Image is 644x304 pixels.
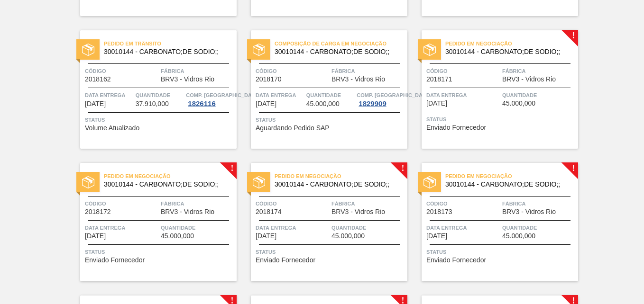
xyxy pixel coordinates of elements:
span: BRV3 - Vidros Rio [161,208,214,215]
span: BRV3 - Vidros Rio [161,76,214,83]
span: 45.000,000 [306,100,340,107]
span: 30010144 - CARBONATO;DE SODIO;; [445,181,570,188]
span: 45.000,000 [502,100,535,107]
span: Status [85,247,234,257]
span: Data entrega [85,223,158,232]
span: Fábrica [331,66,405,76]
span: Fábrica [161,199,234,208]
span: Status [256,247,405,257]
span: Enviado Fornecedor [256,257,315,264]
span: Enviado Fornecedor [85,257,145,264]
span: 06/09/2025 [426,232,447,240]
span: 30010144 - CARBONATO;DE SODIO;; [275,48,400,55]
a: !statusPedido em Negociação30010144 - CARBONATO;DE SODIO;;Código2018171FábricaBRV3 - Vidros RioDa... [407,30,578,149]
span: Data entrega [426,90,500,100]
span: 04/09/2025 [426,100,447,107]
span: Quantidade [502,223,576,232]
span: 37.910,000 [136,100,169,107]
span: Status [85,115,234,125]
span: 45.000,000 [161,232,194,240]
span: 2018173 [426,208,452,215]
span: 2018172 [85,208,111,215]
span: Data entrega [256,223,329,232]
span: Código [256,66,329,76]
span: 2018174 [256,208,282,215]
span: Pedido em Negociação [275,171,407,181]
span: Código [256,199,329,208]
a: statusComposição de Carga em Negociação30010144 - CARBONATO;DE SODIO;;Código2018170FábricaBRV3 - ... [237,30,407,149]
span: Código [426,199,500,208]
span: Fábrica [161,66,234,76]
span: Enviado Fornecedor [426,124,486,131]
span: Pedido em Negociação [104,171,237,181]
span: Status [256,115,405,125]
span: Status [426,247,576,257]
span: Código [85,66,158,76]
span: 30010144 - CARBONATO;DE SODIO;; [104,181,229,188]
span: BRV3 - Vidros Rio [331,208,385,215]
span: 04/09/2025 [85,232,106,240]
span: 30010144 - CARBONATO;DE SODIO;; [445,48,570,55]
span: Fábrica [502,199,576,208]
a: !statusPedido em Negociação30010144 - CARBONATO;DE SODIO;;Código2018173FábricaBRV3 - Vidros RioDa... [407,163,578,281]
img: status [423,44,436,56]
a: Comp. [GEOGRAPHIC_DATA]1829909 [357,90,405,107]
span: Quantidade [136,90,184,100]
span: Código [85,199,158,208]
a: !statusPedido em Negociação30010144 - CARBONATO;DE SODIO;;Código2018174FábricaBRV3 - Vidros RioDa... [237,163,407,281]
span: Quantidade [331,223,405,232]
span: Composição de Carga em Negociação [275,39,407,48]
span: Pedido em Trânsito [104,39,237,48]
span: Quantidade [306,90,355,100]
span: Código [426,66,500,76]
span: Aguardando Pedido SAP [256,125,330,132]
span: Status [426,115,576,124]
span: Comp. Carga [357,90,430,100]
span: 03/09/2025 [85,100,106,107]
img: status [82,176,94,188]
span: Data entrega [85,90,133,100]
div: 1826116 [186,100,217,107]
span: Volume Atualizado [85,125,139,132]
span: 03/09/2025 [256,100,276,107]
a: !statusPedido em Negociação30010144 - CARBONATO;DE SODIO;;Código2018172FábricaBRV3 - Vidros RioDa... [66,163,237,281]
span: Data entrega [426,223,500,232]
span: 30010144 - CARBONATO;DE SODIO;; [275,181,400,188]
span: BRV3 - Vidros Rio [331,76,385,83]
span: Fábrica [331,199,405,208]
img: status [253,44,265,56]
span: Quantidade [161,223,234,232]
span: 2018162 [85,76,111,83]
span: 45.000,000 [502,232,535,240]
a: Comp. [GEOGRAPHIC_DATA]1826116 [186,90,234,107]
span: Pedido em Negociação [445,171,578,181]
span: 06/09/2025 [256,232,276,240]
span: Quantidade [502,90,576,100]
img: status [82,44,94,56]
span: Comp. Carga [186,90,259,100]
span: 30010144 - CARBONATO;DE SODIO;; [104,48,229,55]
span: 45.000,000 [331,232,365,240]
img: status [253,176,265,188]
div: 1829909 [357,100,388,107]
span: Pedido em Negociação [445,39,578,48]
span: BRV3 - Vidros Rio [502,208,556,215]
span: Fábrica [502,66,576,76]
span: Data entrega [256,90,304,100]
span: BRV3 - Vidros Rio [502,76,556,83]
span: 2018171 [426,76,452,83]
a: statusPedido em Trânsito30010144 - CARBONATO;DE SODIO;;Código2018162FábricaBRV3 - Vidros RioData ... [66,30,237,149]
img: status [423,176,436,188]
span: Enviado Fornecedor [426,257,486,264]
span: 2018170 [256,76,282,83]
